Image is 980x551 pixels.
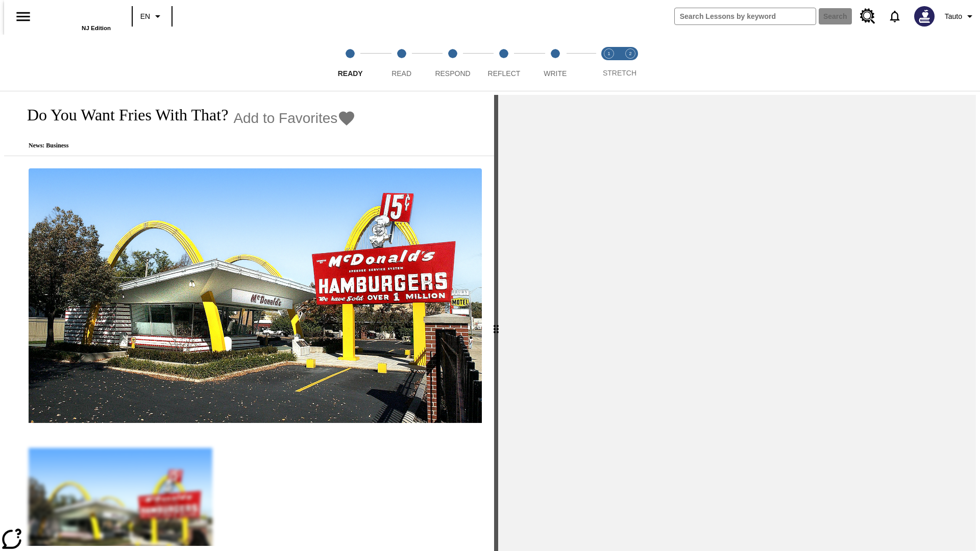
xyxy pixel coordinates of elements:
[44,4,111,31] div: Home
[16,142,356,149] p: News: Business
[16,106,228,124] h1: Do You Want Fries With That?
[498,95,976,551] div: activity
[29,168,482,423] img: One of the first McDonald's stores, with the iconic red sign and golden arches.
[945,11,962,22] span: Tauto
[8,2,38,32] button: Open side menu
[474,35,533,91] button: Reflect step 4 of 5
[82,25,111,31] span: NJ Edition
[494,95,498,551] div: Press Enter or Spacebar and then press right and left arrow keys to move the slider
[629,51,631,56] text: 2
[914,6,935,27] img: Avatar
[607,51,610,56] text: 1
[675,8,816,24] input: search field
[136,7,168,26] button: Language: EN, Select a language
[321,35,380,91] button: Ready step 1 of 5
[854,3,881,30] a: Resource Center, Will open in new tab
[881,3,908,30] a: Notifications
[4,95,494,546] div: reading
[423,35,482,91] button: Respond step 3 of 5
[338,69,363,78] span: Ready
[616,35,645,91] button: Stretch Respond step 2 of 2
[233,110,337,127] span: Add to Favorites
[941,7,980,26] button: Profile/Settings
[233,109,356,127] button: Add to Favorites - Do You Want Fries With That?
[391,69,411,78] span: Read
[908,3,941,30] button: Select a new avatar
[526,35,585,91] button: Write step 5 of 5
[603,69,636,77] span: STRETCH
[544,69,567,78] span: Write
[488,69,521,78] span: Reflect
[594,35,624,91] button: Stretch Read step 1 of 2
[372,35,431,91] button: Read step 2 of 5
[435,69,470,78] span: Respond
[140,11,150,22] span: EN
